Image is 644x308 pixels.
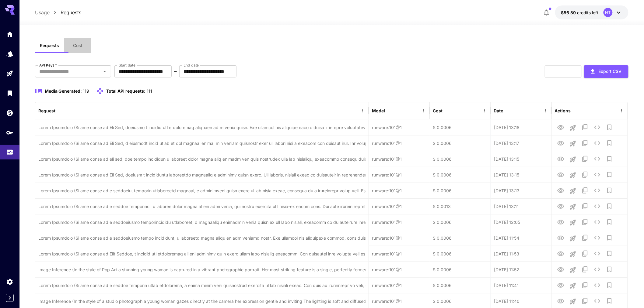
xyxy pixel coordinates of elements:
span: 111 [147,88,152,94]
button: $56.58898HT [555,5,628,19]
span: Requests [40,43,59,48]
div: Models [6,50,13,58]
button: Sort [504,106,512,115]
div: Home [6,30,13,38]
button: Expand sidebar [6,294,14,302]
span: 119 [83,88,89,94]
div: Model [372,108,385,113]
span: Media Generated: [45,88,82,94]
div: HT [604,8,613,17]
button: Menu [419,106,428,115]
div: Library [6,89,13,97]
div: API Keys [6,129,13,136]
label: API Keys [39,63,57,68]
p: ~ [174,68,177,75]
button: Menu [359,106,367,115]
button: Sort [56,106,65,115]
div: Date [494,108,503,113]
div: $56.58898 [561,9,599,16]
nav: breadcrumb [35,9,81,16]
button: Open [100,67,109,76]
div: Usage [6,149,13,156]
button: Menu [480,106,489,115]
span: $56.59 [561,10,577,15]
div: Actions [555,108,571,113]
label: End date [184,63,199,68]
button: Sort [443,106,452,115]
span: Total API requests: [106,88,145,94]
div: Cost [433,108,443,113]
span: Cost [73,43,82,48]
button: Export CSV [584,65,628,78]
span: credits left [577,10,599,15]
div: Wallet [6,109,13,117]
label: Start date [119,63,135,68]
button: Menu [618,106,626,115]
button: Menu [541,106,550,115]
div: Playground [6,70,13,77]
button: Sort [386,106,394,115]
div: Settings [6,278,13,286]
a: Usage [35,9,50,16]
div: Request [38,108,55,113]
a: Requests [61,9,81,16]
